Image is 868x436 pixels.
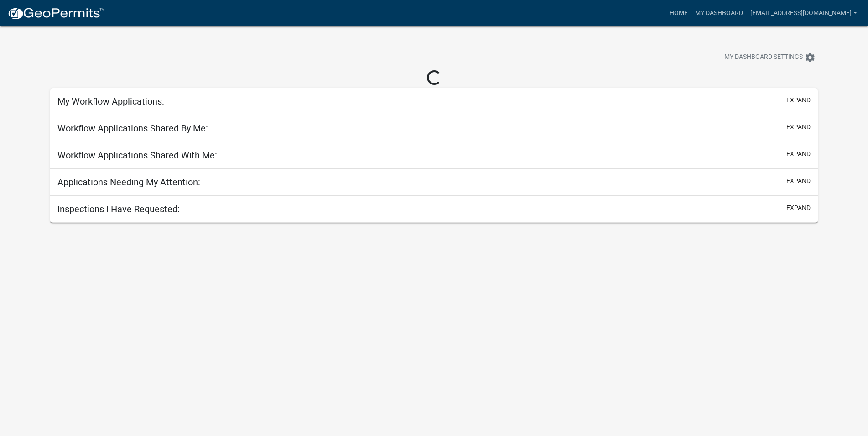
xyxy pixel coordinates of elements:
[57,96,164,107] h5: My Workflow Applications:
[786,122,811,132] button: expand
[805,52,816,63] i: settings
[786,176,811,186] button: expand
[724,52,803,63] span: My Dashboard Settings
[57,123,208,134] h5: Workflow Applications Shared By Me:
[691,5,747,22] a: My Dashboard
[786,203,811,213] button: expand
[786,95,811,105] button: expand
[57,150,217,161] h5: Workflow Applications Shared With Me:
[57,204,180,215] h5: Inspections I Have Requested:
[747,5,861,22] a: [EMAIL_ADDRESS][DOMAIN_NAME]
[666,5,691,22] a: Home
[717,48,823,66] button: My Dashboard Settingssettings
[57,177,200,188] h5: Applications Needing My Attention:
[786,149,811,159] button: expand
